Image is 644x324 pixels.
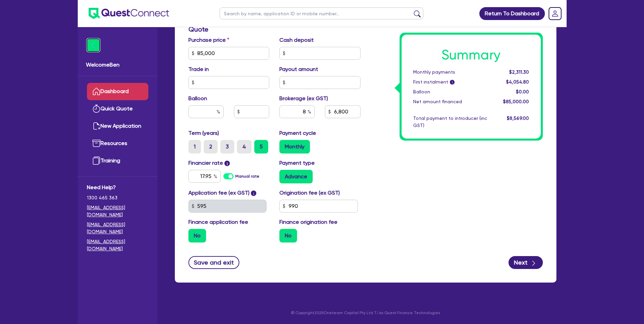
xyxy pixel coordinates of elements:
[408,88,492,95] div: Balloon
[413,47,529,63] h1: Summary
[92,157,100,165] img: training
[279,36,314,44] label: Cash deposit
[87,135,148,152] a: Resources
[188,256,240,269] button: Save and exit
[87,118,148,135] a: New Application
[279,129,316,137] label: Payment cycle
[509,69,529,75] span: $2,311.30
[279,159,315,167] label: Payment type
[279,140,310,154] label: Monthly
[479,7,545,20] a: Return To Dashboard
[87,152,148,169] a: Training
[87,238,148,252] a: [EMAIL_ADDRESS][DOMAIN_NAME]
[279,229,297,242] label: No
[86,61,149,69] span: Welcome Ben
[188,65,209,73] label: Trade in
[506,79,529,85] span: $4,054.80
[254,140,268,154] label: 5
[87,204,148,218] a: [EMAIL_ADDRESS][DOMAIN_NAME]
[87,221,148,235] a: [EMAIL_ADDRESS][DOMAIN_NAME]
[188,189,250,197] label: Application fee (ex GST)
[92,139,100,147] img: resources
[503,99,529,104] span: $85,000.00
[408,78,492,86] div: First instalment
[188,159,230,167] label: Financier rate
[408,115,492,129] div: Total payment to introducer (inc GST)
[92,122,100,130] img: new-application
[235,173,259,179] label: Manual rate
[87,194,148,201] span: 1300 465 363
[449,80,454,85] span: i
[516,89,529,94] span: $0.00
[408,98,492,105] div: Net amount financed
[170,310,561,316] p: © Copyright 2025 Oneteam Capital Pty Ltd T/as Quest Finance Technologies
[87,39,100,52] img: icon-menu-close
[546,5,564,22] a: Dropdown toggle
[507,115,529,121] span: $8,569.00
[251,191,256,196] span: i
[188,36,229,44] label: Purchase price
[188,229,206,242] label: No
[408,69,492,76] div: Monthly payments
[92,105,100,113] img: quick-quote
[279,170,313,183] label: Advance
[237,140,252,154] label: 4
[204,140,218,154] label: 2
[87,83,148,100] a: Dashboard
[220,140,234,154] label: 3
[188,129,219,137] label: Term (years)
[89,8,169,19] img: quest-connect-logo-blue
[279,94,328,103] label: Brokerage (ex GST)
[279,189,340,197] label: Origination fee (ex GST)
[279,218,337,226] label: Finance origination fee
[87,183,148,192] span: Need Help?
[509,256,543,269] button: Next
[220,7,423,19] input: Search by name, application ID or mobile number...
[87,100,148,118] a: Quick Quote
[224,161,230,166] span: i
[188,94,207,103] label: Balloon
[188,140,201,154] label: 1
[188,218,248,226] label: Finance application fee
[279,65,318,73] label: Payout amount
[188,25,361,33] h3: Quote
